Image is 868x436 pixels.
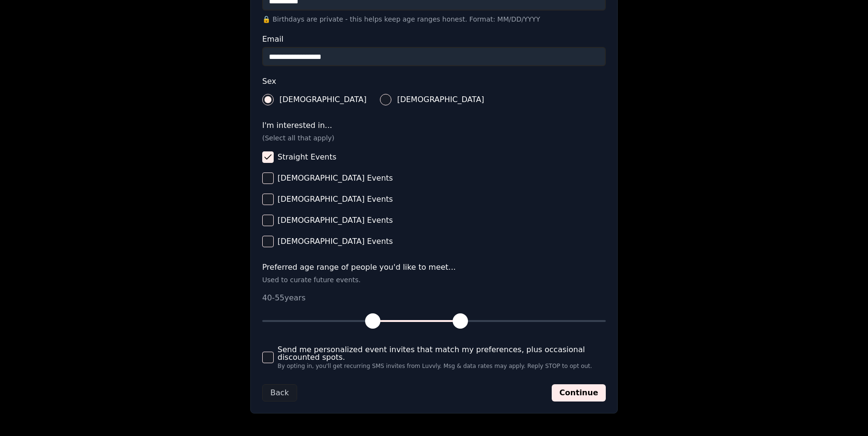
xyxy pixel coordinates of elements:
[262,14,606,24] p: 🔒 Birthdays are private - this helps keep age ranges honest. Format: MM/DD/YYYY
[262,35,606,43] label: Email
[262,133,606,143] p: (Select all that apply)
[262,384,297,402] button: Back
[262,151,274,163] button: Straight Events
[278,195,393,203] span: [DEMOGRAPHIC_DATA] Events
[278,217,393,224] span: [DEMOGRAPHIC_DATA] Events
[262,172,274,184] button: [DEMOGRAPHIC_DATA] Events
[262,352,274,363] button: Send me personalized event invites that match my preferences, plus occasional discounted spots.By...
[262,264,606,271] label: Preferred age range of people you'd like to meet...
[278,153,336,161] span: Straight Events
[278,363,606,369] span: By opting in, you'll get recurring SMS invites from Luvvly. Msg & data rates may apply. Reply STO...
[262,292,606,304] p: 40 - 55 years
[262,122,606,129] label: I'm interested in...
[262,275,606,285] p: Used to curate future events.
[552,384,606,402] button: Continue
[279,96,367,103] span: [DEMOGRAPHIC_DATA]
[262,194,274,205] button: [DEMOGRAPHIC_DATA] Events
[278,346,606,361] span: Send me personalized event invites that match my preferences, plus occasional discounted spots.
[262,94,274,105] button: [DEMOGRAPHIC_DATA]
[380,94,391,105] button: [DEMOGRAPHIC_DATA]
[262,236,274,247] button: [DEMOGRAPHIC_DATA] Events
[397,96,484,103] span: [DEMOGRAPHIC_DATA]
[278,174,393,182] span: [DEMOGRAPHIC_DATA] Events
[262,215,274,226] button: [DEMOGRAPHIC_DATA] Events
[262,78,606,85] label: Sex
[278,238,393,245] span: [DEMOGRAPHIC_DATA] Events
